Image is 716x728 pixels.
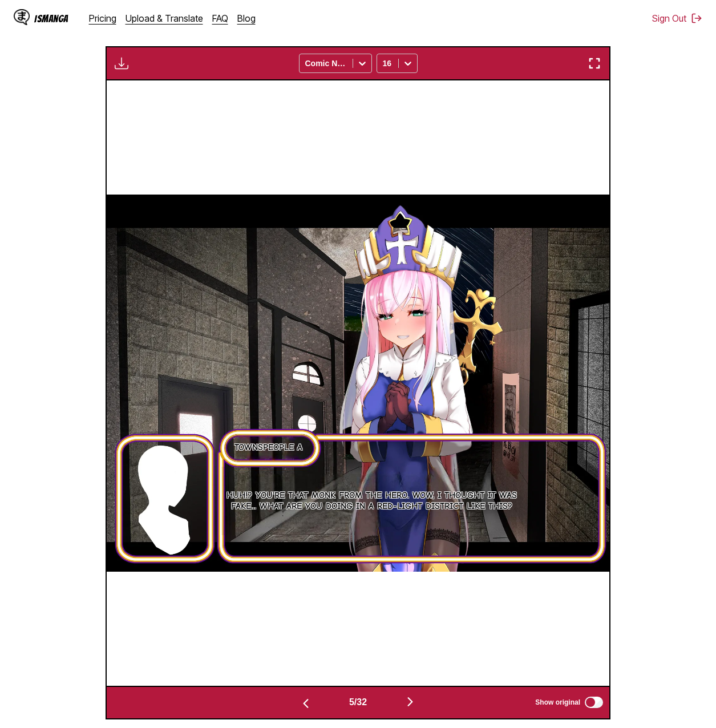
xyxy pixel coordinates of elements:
[14,9,30,25] img: IsManga Logo
[212,13,228,24] a: FAQ
[220,488,524,514] p: Huh!? You're that monk from the hero. Wow, I thought it was fake... What are you doing in a red-l...
[691,13,702,24] img: Sign out
[126,13,203,24] a: Upload & Translate
[299,697,313,710] img: Previous page
[349,697,367,707] span: 5 / 32
[585,697,603,708] input: Show original
[115,56,128,70] img: Download translated images
[237,13,256,24] a: Blog
[535,698,580,706] span: Show original
[588,56,601,70] img: Enter fullscreen
[34,13,68,24] div: IsManga
[652,13,702,24] button: Sign Out
[403,695,417,709] img: Next page
[232,440,305,455] p: Townspeople A
[107,195,609,572] img: Manga Panel
[14,9,89,27] a: IsManga LogoIsManga
[89,13,116,24] a: Pricing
